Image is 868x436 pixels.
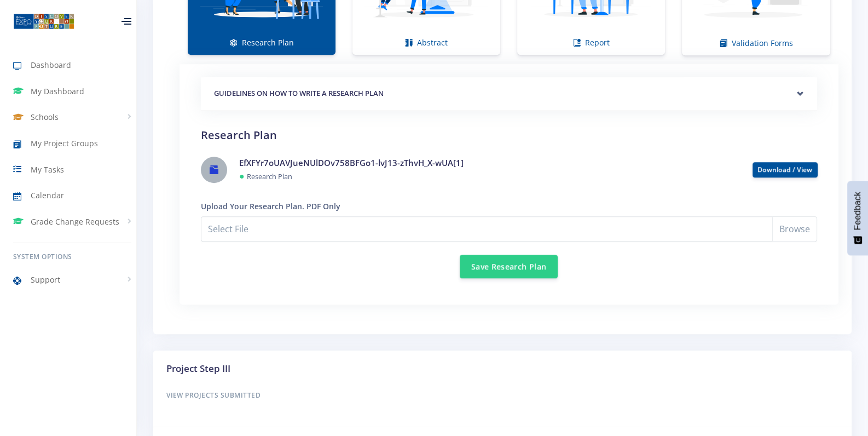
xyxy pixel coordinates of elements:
[166,362,838,376] h3: Project Step III
[201,200,340,212] label: Upload Your Research Plan. PDF Only
[847,181,868,255] button: Feedback - Show survey
[753,162,818,177] button: Download / View
[31,85,84,97] span: My Dashboard
[214,88,804,99] h5: GUIDELINES ON HOW TO WRITE A RESEARCH PLAN
[31,190,64,201] span: Calendar
[31,274,60,285] span: Support
[13,13,74,30] img: ...
[31,164,64,175] span: My Tasks
[853,192,863,230] span: Feedback
[31,216,119,227] span: Grade Change Requests
[757,165,813,174] a: Download / View
[460,255,558,278] button: Save Research Plan
[31,59,71,71] span: Dashboard
[13,252,131,262] h6: System Options
[31,111,59,123] span: Schools
[166,388,838,403] h6: View Projects Submitted
[201,127,817,144] h2: Research Plan
[239,157,464,168] a: EfXFYr7oUAVJueNUlDOv758BFGo1-lvJ13-zThvH_X-wUA[1]
[247,171,292,181] small: Research Plan
[239,170,245,182] span: ●
[31,137,98,149] span: My Project Groups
